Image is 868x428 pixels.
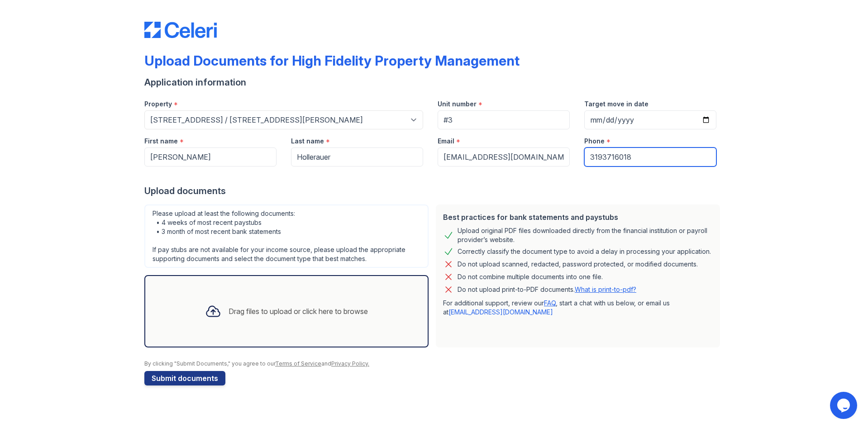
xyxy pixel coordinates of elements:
[144,204,429,268] div: Please upload at least the following documents: • 4 weeks of most recent paystubs • 3 month of mo...
[331,360,369,367] a: Privacy Policy.
[144,360,724,367] div: By clicking "Submit Documents," you agree to our and
[275,360,321,367] a: Terms of Service
[584,100,649,109] label: Target move in date
[458,285,636,294] p: Do not upload print-to-PDF documents.
[291,137,324,146] label: Last name
[144,185,724,197] div: Upload documents
[830,392,859,419] iframe: chat widget
[144,137,178,146] label: First name
[458,271,603,282] div: Do not combine multiple documents into one file.
[438,100,477,109] label: Unit number
[458,226,713,244] div: Upload original PDF files downloaded directly from the financial institution or payroll provider’...
[448,308,553,316] a: [EMAIL_ADDRESS][DOMAIN_NAME]
[443,299,713,317] p: For additional support, review our , start a chat with us below, or email us at
[544,299,556,307] a: FAQ
[438,137,454,146] label: Email
[458,259,698,270] div: Do not upload scanned, redacted, password protected, or modified documents.
[443,212,713,223] div: Best practices for bank statements and paystubs
[584,137,605,146] label: Phone
[458,246,711,257] div: Correctly classify the document type to avoid a delay in processing your application.
[575,285,636,293] a: What is print-to-pdf?
[144,22,217,38] img: CE_Logo_Blue-a8612792a0a2168367f1c8372b55b34899dd931a85d93a1a3d3e32e68fde9ad4.png
[144,52,520,69] div: Upload Documents for High Fidelity Property Management
[144,371,225,385] button: Submit documents
[229,306,368,317] div: Drag files to upload or click here to browse
[144,76,724,89] div: Application information
[144,100,172,109] label: Property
